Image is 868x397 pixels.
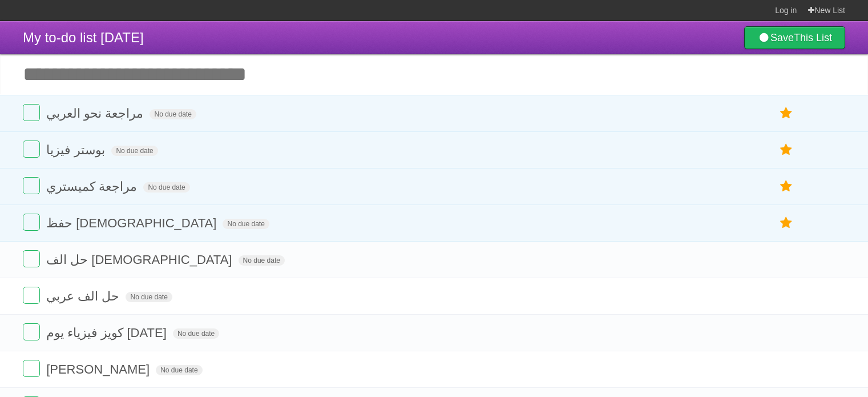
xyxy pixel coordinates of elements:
[46,179,140,194] span: مراجعة كميستري
[776,141,797,159] label: Star task
[143,182,189,193] span: No due date
[46,106,146,121] span: مراجعة نحو العربي
[46,326,169,340] span: كويز فيزياء يوم [DATE]
[23,30,144,45] span: My to-do list [DATE]
[23,287,40,304] label: Done
[23,104,40,121] label: Done
[23,250,40,267] label: Done
[126,292,172,302] span: No due date
[776,104,797,123] label: Star task
[23,323,40,340] label: Done
[46,289,122,303] span: حل الف عربي
[776,214,797,232] label: Star task
[23,141,40,158] label: Done
[223,219,269,229] span: No due date
[23,214,40,231] label: Done
[46,216,219,230] span: حفظ [DEMOGRAPHIC_DATA]
[794,32,832,43] b: This List
[150,109,196,119] span: No due date
[156,365,202,375] span: No due date
[46,362,152,376] span: [PERSON_NAME]
[23,360,40,377] label: Done
[46,252,235,267] span: حل الف [DEMOGRAPHIC_DATA]
[23,177,40,194] label: Done
[239,255,285,266] span: No due date
[744,26,845,49] a: SaveThis List
[173,328,219,339] span: No due date
[111,146,158,156] span: No due date
[46,143,108,157] span: بوستر فيزيا
[776,177,797,196] label: Star task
